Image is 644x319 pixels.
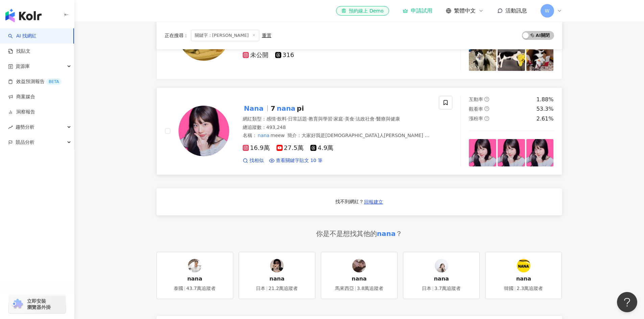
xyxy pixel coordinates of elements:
span: 漲粉率 [469,116,483,121]
span: · [276,116,277,122]
span: 醫療與健康 [376,116,400,122]
img: KOL Avatar [352,259,366,272]
div: 找不到網紅？ [335,198,364,205]
span: meew [270,133,285,138]
span: 大家好我是[DEMOGRAPHIC_DATA]人[PERSON_NAME] 台湾の[DEMOGRAPHIC_DATA]YouTuber🩵 [243,133,430,145]
span: 繁體中文 [454,7,476,15]
span: 4.9萬 [310,144,334,152]
img: chrome extension [11,299,24,310]
div: 2.61% [536,115,554,123]
a: 找貼文 [8,48,30,55]
img: post-image [498,44,525,71]
div: 總追蹤數 ： 493,248 [243,124,431,131]
div: 3.7萬追蹤者 [434,285,461,292]
mark: nana [275,103,296,114]
img: post-image [498,139,525,166]
span: 飲料 [277,116,287,122]
div: 你是不是想找其他的 ？ [316,229,402,238]
span: · [287,116,288,122]
a: 效益預測報告BETA [8,78,62,85]
div: 1.88% [536,96,554,103]
span: · [332,116,334,122]
div: nana [377,229,396,238]
span: rise [8,125,13,130]
a: 商案媒合 [8,94,35,100]
span: 活動訊息 [505,7,527,14]
span: · [375,116,376,122]
span: 法政社會 [356,116,375,122]
span: 教育與學習 [309,116,332,122]
img: KOL Avatar [435,259,448,272]
img: post-image [469,44,496,71]
span: · [343,116,344,122]
div: 43.7萬追蹤者 [186,285,216,292]
span: 美食 [345,116,354,122]
span: 正在搜尋 ： [165,33,188,38]
span: question-circle [484,97,489,102]
div: nana [434,275,449,283]
a: KOL Avatarnana馬來西亞3.8萬追蹤者 [321,252,398,299]
span: pi [297,104,304,112]
span: 資源庫 [16,59,30,74]
span: 家庭 [334,116,343,122]
div: 3.8萬追蹤者 [357,285,383,292]
span: 27.5萬 [277,144,304,152]
a: searchAI 找網紅 [8,33,37,39]
a: KOL Avatarnana韓國2.3萬追蹤者 [485,252,562,299]
div: 網紅類型 ： [243,116,431,123]
span: question-circle [484,116,489,121]
a: chrome extension立即安裝 瀏覽器外掛 [9,295,66,313]
span: 立即安裝 瀏覽器外掛 [27,298,51,310]
span: · [354,116,356,122]
mark: nana [257,132,271,139]
img: logo [5,9,42,22]
span: 日常話題 [288,116,307,122]
div: nana [516,275,531,283]
a: KOL Avatarnana泰國43.7萬追蹤者 [157,252,233,299]
span: 16.9萬 [243,144,270,152]
a: 找相似 [243,157,264,164]
div: 韓國 [504,285,514,292]
button: 回報建立 [364,196,383,207]
span: 觀看率 [469,106,483,112]
a: KOL AvatarNana7nanapi網紅類型：感情·飲料·日常話題·教育與學習·家庭·美食·法政社會·醫療與健康總追蹤數：493,248名稱：nanameew簡介：大家好我是[DEMOGR... [157,87,562,175]
a: 預約線上 Demo [336,6,389,16]
img: KOL Avatar [517,259,530,272]
a: KOL Avatarnana日本3.7萬追蹤者 [403,252,480,299]
a: 洞察報告 [8,109,35,115]
div: nana [352,275,366,283]
span: 316 [275,52,294,59]
div: nana [187,275,202,283]
span: · [307,116,308,122]
div: 馬來西亞 [335,285,354,292]
span: 未公開 [243,52,268,59]
div: 53.3% [536,105,554,113]
img: post-image [526,139,554,166]
img: post-image [526,44,554,71]
a: KOL Avatarnana日本21.2萬追蹤者 [239,252,315,299]
div: 預約線上 Demo [341,7,383,14]
div: 21.2萬追蹤者 [268,285,298,292]
a: 查看關鍵字貼文 10 筆 [269,157,323,164]
mark: Nana [243,103,265,114]
span: 查看關鍵字貼文 10 筆 [276,157,323,164]
div: 日本 [256,285,265,292]
span: 簡介 ： [243,133,430,145]
span: 名稱 ： [243,133,285,138]
span: question-circle [484,106,489,111]
span: W [545,7,550,15]
img: KOL Avatar [270,259,284,272]
span: 找相似 [249,157,264,164]
div: 重置 [262,33,271,38]
div: 日本 [422,285,431,292]
div: nana [269,275,284,283]
div: 申請試用 [403,7,432,14]
div: 2.3萬追蹤者 [517,285,543,292]
span: 關鍵字：[PERSON_NAME] [191,30,259,41]
span: 回報建立 [364,199,383,205]
span: 競品分析 [16,135,34,150]
span: 感情 [266,116,276,122]
span: 趨勢分析 [16,119,34,135]
img: post-image [469,139,496,166]
mark: nana [333,138,347,146]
